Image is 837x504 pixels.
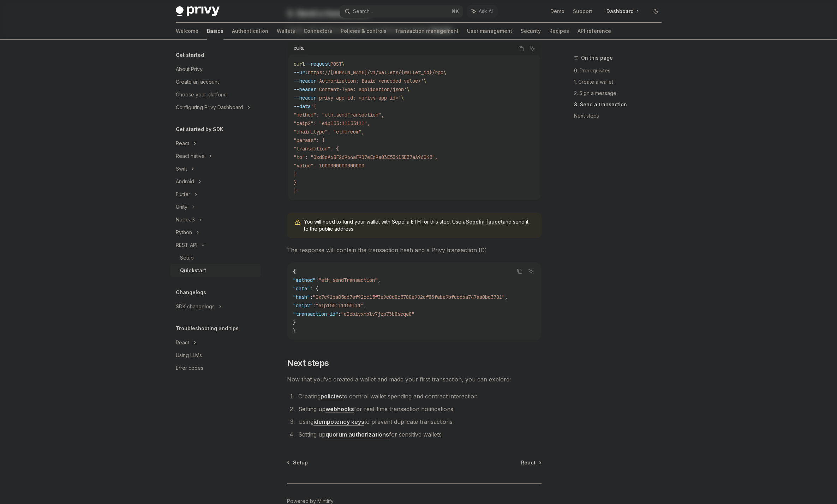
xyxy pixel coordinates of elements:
[176,65,203,73] div: About Privy
[176,51,204,59] h5: Get started
[340,5,463,18] button: Search...⌘K
[521,459,541,466] a: React
[176,152,205,160] div: React native
[176,90,227,99] div: Choose your platform
[325,405,354,413] a: webhooks
[574,88,667,99] a: 2. Sign a message
[294,61,305,67] span: curl
[304,23,332,40] a: Connectors
[338,311,341,317] span: :
[325,431,389,438] a: quorum authorizations
[443,69,446,76] span: \
[310,285,318,292] span: : {
[293,277,316,283] span: "method"
[176,139,189,148] div: React
[516,44,526,53] button: Copy the contents from the code block
[232,23,268,40] a: Authentication
[313,294,505,300] span: "0x7c91ba85d67ef92cc15f3e9c8d8c5788e982cf83fabe9bfcc66a747aa0bd3701"
[176,103,243,112] div: Configuring Privy Dashboard
[521,23,541,40] a: Security
[170,362,261,374] a: Error codes
[180,254,194,262] div: Setup
[294,188,299,194] span: }'
[313,302,316,309] span: :
[308,69,443,76] span: https://[DOMAIN_NAME]/v1/wallets/{wallet_id}/rpc
[293,311,338,317] span: "transaction_id"
[341,23,387,40] a: Policies & controls
[581,54,613,62] span: On this page
[294,129,364,135] span: "chain_type": "ethereum",
[293,328,296,334] span: }
[574,99,667,110] a: 3. Send a transaction
[521,459,536,466] span: React
[296,404,542,414] li: Setting up for real-time transaction notifications
[180,266,206,275] div: Quickstart
[316,95,401,101] span: 'privy-app-id: <privy-app-id>'
[176,351,202,360] div: Using LLMs
[293,319,296,326] span: }
[313,418,364,426] a: idempotency keys
[294,179,297,186] span: }
[294,120,370,126] span: "caip2": "eip155:11155111",
[294,86,316,93] span: --header
[452,8,459,14] span: ⌘ K
[176,165,187,173] div: Swift
[342,61,345,67] span: \
[574,110,667,121] a: Next steps
[293,459,308,466] span: Setup
[293,268,296,275] span: {
[573,8,592,15] a: Support
[353,7,373,16] div: Search...
[424,78,426,84] span: \
[176,241,197,249] div: REST API
[294,103,311,109] span: --data
[578,23,611,40] a: API reference
[293,285,310,292] span: "data"
[294,78,316,84] span: --header
[601,6,645,17] a: Dashboard
[176,324,239,333] h5: Troubleshooting and tips
[364,302,366,309] span: ,
[574,76,667,88] a: 1. Create a wallet
[395,23,459,40] a: Transaction management
[293,302,313,309] span: "caip2"
[296,417,542,427] li: Using to prevent duplicate transactions
[294,171,297,177] span: }
[294,112,384,118] span: "method": "eth_sendTransaction",
[318,277,378,283] span: "eth_sendTransaction"
[316,86,407,93] span: 'Content-Type: application/json'
[466,219,503,225] a: Sepolia faucet
[287,245,542,255] span: The response will contain the transaction hash and a Privy transaction ID:
[287,374,542,384] span: Now that you’ve created a wallet and made your first transaction, you can explore:
[467,23,512,40] a: User management
[176,78,219,86] div: Create an account
[170,349,261,362] a: Using LLMs
[515,267,524,276] button: Copy the contents from the code block
[176,215,195,224] div: NodeJS
[176,177,194,186] div: Android
[288,459,308,466] a: Setup
[549,23,569,40] a: Recipes
[296,429,542,439] li: Setting up for sensitive wallets
[287,357,329,369] span: Next steps
[294,219,301,226] svg: Warning
[176,203,187,211] div: Unity
[479,8,493,15] span: Ask AI
[292,44,307,53] div: cURL
[176,288,206,297] h5: Changelogs
[505,294,508,300] span: ,
[401,95,404,101] span: \
[310,294,313,300] span: :
[294,146,339,152] span: "transaction": {
[296,391,542,401] li: Creating to control wallet spending and contract interaction
[606,8,634,15] span: Dashboard
[176,125,223,134] h5: Get started by SDK
[176,338,189,347] div: React
[316,277,318,283] span: :
[170,63,261,76] a: About Privy
[378,277,381,283] span: ,
[176,302,215,311] div: SDK changelogs
[305,61,330,67] span: --request
[170,251,261,264] a: Setup
[316,302,364,309] span: "eip155:11155111"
